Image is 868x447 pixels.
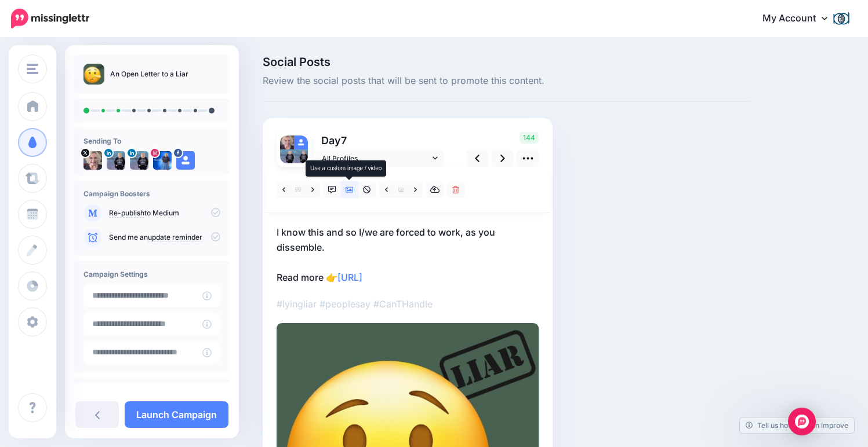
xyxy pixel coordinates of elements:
div: Open Intercom Messenger [788,408,816,435]
p: I know this and so I/we are forced to work, as you dissemble. Read more 👉 [277,225,539,285]
a: Re-publish [109,208,144,218]
h4: Campaign Boosters [83,189,220,198]
img: Missinglettr [11,9,89,28]
img: 1745372206321-36807.png [294,149,308,163]
a: [URL] [337,272,362,283]
a: All Profiles [316,150,444,167]
img: 0a94fc8b6a711201c8db49d95f26747d_thumb.jpg [83,64,104,85]
a: update reminder [148,233,202,242]
p: An Open Letter to a Liar [110,68,188,80]
p: to Medium [109,208,220,218]
span: All Profiles [322,152,430,164]
a: Tell us how we can improve [740,417,854,433]
span: 7 [341,134,347,146]
h4: Campaign Settings [83,270,220,279]
p: Send me an [109,232,220,243]
span: Social Posts [263,56,750,68]
img: 1745372206321-36807.png [107,151,125,170]
a: My Account [751,5,851,33]
h4: Sending To [83,137,220,145]
img: HpTv3zKU-1934.jpg [280,135,294,149]
span: Review the social posts that will be sent to promote this content. [263,74,750,89]
img: menu.png [27,64,38,74]
p: #lyingliar #peoplesay #CanTHandle [277,296,539,312]
img: 1745372206321-36807.png [130,151,148,170]
img: user_default_image.png [176,151,195,170]
p: Day [316,132,445,149]
img: user_default_image.png [294,135,308,149]
span: 144 [520,132,539,144]
img: 477450169_8437224229711701_1304168117862908113_n-bsa153366.jpg [153,151,172,170]
img: 1745372206321-36807.png [280,149,294,163]
img: HpTv3zKU-1934.jpg [83,151,102,170]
